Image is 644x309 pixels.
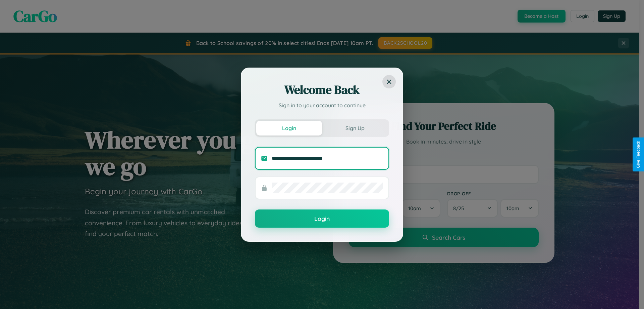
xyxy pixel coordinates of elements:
[636,141,641,168] div: Give Feedback
[255,209,389,228] button: Login
[256,121,322,136] button: Login
[255,82,389,98] h2: Welcome Back
[255,101,389,109] p: Sign in to your account to continue
[322,121,388,136] button: Sign Up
